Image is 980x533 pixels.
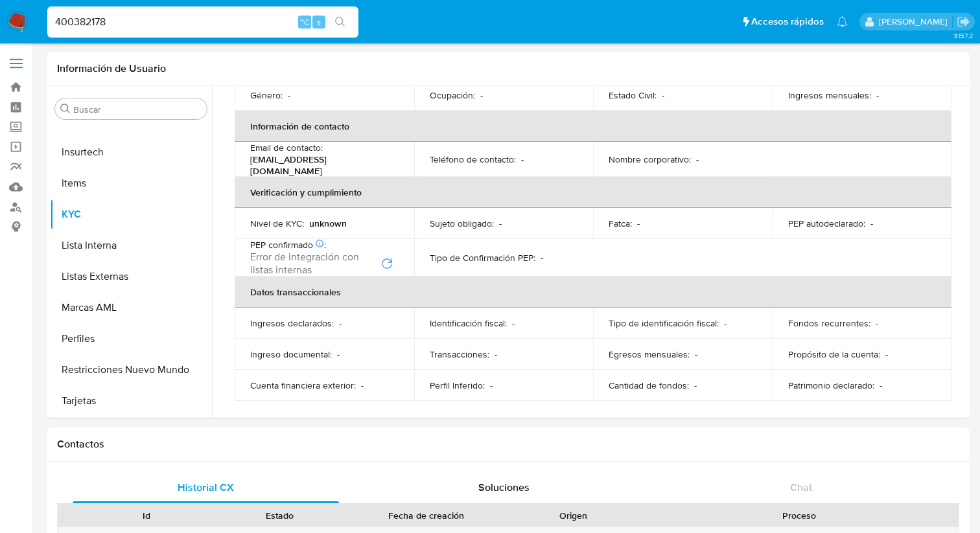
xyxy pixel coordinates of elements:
p: unknown [309,218,347,229]
p: Cuenta financiera exterior : [250,380,356,391]
h1: Información de Usuario [57,62,166,75]
div: Id [89,509,204,522]
p: Tipo de Confirmación PEP : [430,252,535,264]
span: Accesos rápidos [751,15,824,28]
p: - [880,380,882,391]
p: [EMAIL_ADDRESS][DOMAIN_NAME] [250,153,393,177]
p: Transacciones : [430,348,489,360]
button: KYC [50,199,212,230]
p: - [512,317,515,329]
p: - [541,252,543,264]
span: s [317,16,321,28]
button: search-icon [327,13,353,31]
p: - [490,380,493,391]
p: Perfil Inferido : [430,380,485,391]
p: - [724,317,727,329]
button: Marcas AML [50,292,212,323]
p: - [480,89,483,101]
th: Información de contacto [235,111,951,142]
button: Tarjetas [50,385,212,416]
button: Perfiles [50,323,212,354]
p: Sujeto obligado : [430,218,494,229]
p: Ingresos declarados : [250,317,334,329]
a: Salir [957,15,970,28]
p: Fondos recurrentes : [788,317,870,329]
div: Estado [222,509,337,522]
a: Notificaciones [837,16,848,27]
p: - [696,153,699,165]
p: - [662,89,664,101]
p: Ingresos mensuales : [788,89,871,101]
button: Items [50,168,212,199]
p: - [521,153,524,165]
button: Buscar [60,104,71,114]
p: Patrimonio declarado : [788,380,874,391]
p: PEP confirmado : [250,239,326,251]
p: - [339,317,342,329]
p: adriana.camarilloduran@mercadolibre.com.mx [879,16,952,28]
th: Datos transaccionales [235,277,951,308]
div: Fecha de creación [355,509,498,522]
p: - [637,218,640,229]
p: - [288,89,290,101]
p: - [885,348,888,360]
input: Buscar [73,104,202,115]
button: Lista Interna [50,230,212,261]
p: - [495,348,497,360]
span: Error de integración con listas internas [250,251,378,277]
p: Egresos mensuales : [609,348,690,360]
button: Insurtech [50,137,212,168]
p: - [876,89,879,101]
p: Teléfono de contacto : [430,153,516,165]
input: Buscar usuario o caso... [47,14,358,30]
p: Cantidad de fondos : [609,380,689,391]
p: Nombre corporativo : [609,153,691,165]
p: - [694,380,697,391]
p: Ocupación : [430,89,475,101]
p: Tipo de identificación fiscal : [609,317,719,329]
p: Ingreso documental : [250,348,332,360]
p: - [499,218,502,229]
p: Género : [250,89,283,101]
p: Identificación fiscal : [430,317,507,329]
p: Fatca : [609,218,632,229]
p: PEP autodeclarado : [788,218,865,229]
th: Verificación y cumplimiento [235,177,951,208]
span: Soluciones [478,480,530,495]
h1: Contactos [57,438,959,451]
span: ⌥ [299,16,309,28]
span: Chat [790,480,812,495]
button: Restricciones Nuevo Mundo [50,354,212,385]
p: Email de contacto : [250,142,323,153]
p: - [337,348,340,360]
p: Nivel de KYC : [250,218,304,229]
button: Reintentar [380,257,393,270]
p: Propósito de la cuenta : [788,348,880,360]
div: Origen [516,509,631,522]
div: Proceso [649,509,950,522]
p: - [876,317,878,329]
p: - [361,380,364,391]
p: - [695,348,697,360]
button: Listas Externas [50,261,212,292]
p: - [870,218,873,229]
span: Historial CX [178,480,234,495]
p: Estado Civil : [609,89,657,101]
